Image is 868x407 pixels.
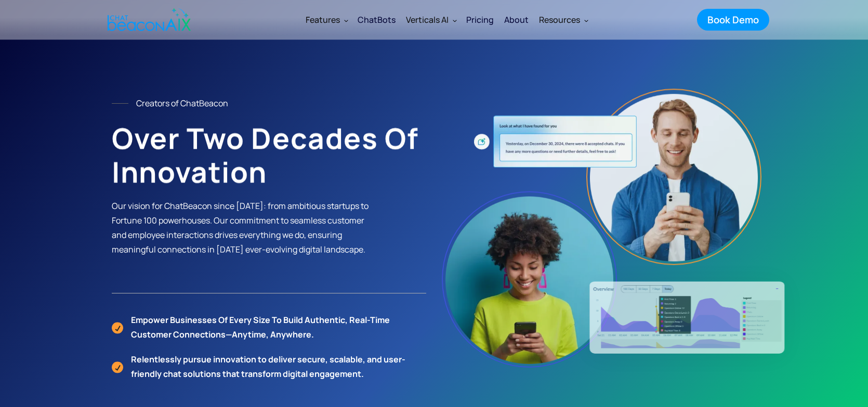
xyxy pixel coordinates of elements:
[112,320,123,334] img: Check Icon Orange
[499,7,534,32] a: About
[131,314,390,340] strong: Empower businesses of every size to build authentic, real-time customer connections—anytime, anyw...
[99,2,196,38] a: home
[401,7,461,32] div: Verticals AI
[466,12,494,27] div: Pricing
[445,195,613,364] img: Girl Image
[584,18,588,22] img: Dropdown
[590,92,758,261] img: Boy Image
[300,7,352,32] div: Features
[306,12,340,27] div: Features
[112,360,123,373] img: Check Icon Orange
[352,6,401,33] a: ChatBots
[112,103,128,104] img: Line
[461,6,499,33] a: Pricing
[131,354,405,380] strong: Relentlessly pursue innovation to deliver secure, scalable, and user-friendly chat solutions that...
[534,7,593,32] div: Resources
[707,13,759,26] div: Book Demo
[112,118,418,191] strong: Over Two Decades of Innovation
[539,12,580,27] div: Resources
[453,18,457,22] img: Dropdown
[112,199,370,257] p: Our vision for ChatBeacon since [DATE]: from ambitious startups to Fortune 100 powerhouses. Our c...
[406,12,449,27] div: Verticals AI
[504,12,529,27] div: About
[697,9,769,31] a: Book Demo
[136,96,228,110] div: Creators of ChatBeacon
[344,18,348,22] img: Dropdown
[358,12,396,27] div: ChatBots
